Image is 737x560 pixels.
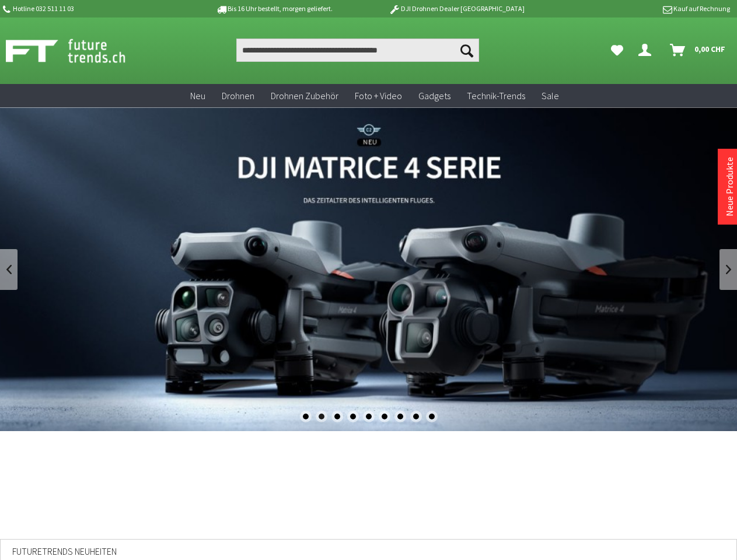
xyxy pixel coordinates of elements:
[455,38,479,62] button: Suchen
[222,90,254,101] span: Drohnen
[410,411,422,422] div: 8
[426,411,438,422] div: 9
[694,40,725,58] span: 0,00 CHF
[263,84,347,108] a: Drohnen Zubehör
[214,84,263,108] a: Drohnen
[634,38,661,62] a: Dein Konto
[271,90,338,101] span: Drohnen Zubehör
[331,411,343,422] div: 3
[355,90,402,101] span: Foto + Video
[410,84,459,108] a: Gadgets
[300,411,312,422] div: 1
[542,90,559,101] span: Sale
[365,2,547,16] p: DJI Drohnen Dealer [GEOGRAPHIC_DATA]
[6,36,151,65] img: Shop Futuretrends - zur Startseite wechseln
[394,411,406,422] div: 7
[183,2,365,16] p: Bis 16 Uhr bestellt, morgen geliefert.
[665,38,731,62] a: Warenkorb
[533,84,567,108] a: Sale
[724,157,735,216] a: Neue Produkte
[190,90,205,101] span: Neu
[182,84,214,108] a: Neu
[347,411,359,422] div: 4
[605,38,629,62] a: Meine Favoriten
[1,2,183,16] p: Hotline 032 511 11 03
[459,84,533,108] a: Technik-Trends
[418,90,450,101] span: Gadgets
[236,38,479,62] input: Produkt, Marke, Kategorie, EAN, Artikelnummer…
[316,411,327,422] div: 2
[347,84,410,108] a: Foto + Video
[363,411,375,422] div: 5
[467,90,525,101] span: Technik-Trends
[379,411,390,422] div: 6
[548,2,730,16] p: Kauf auf Rechnung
